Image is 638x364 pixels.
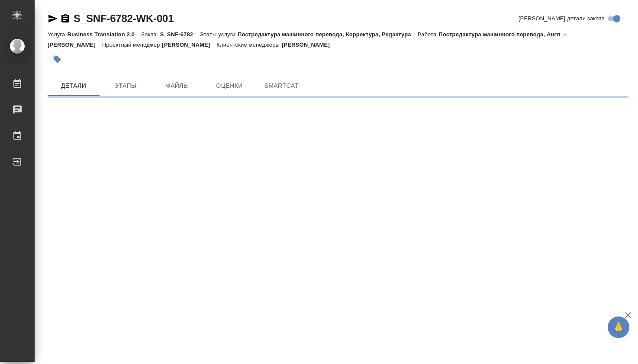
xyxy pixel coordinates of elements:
p: [PERSON_NAME] [282,42,336,48]
p: [PERSON_NAME] [162,42,216,48]
span: 🙏 [611,318,626,336]
p: S_SNF-6782 [160,31,200,38]
p: Business Translation 2.0 [67,31,141,38]
span: Оценки [209,80,250,91]
p: Заказ: [141,31,160,38]
a: S_SNF-6782-WK-001 [74,13,174,24]
span: Этапы [105,80,146,91]
p: Этапы услуги [200,31,238,38]
p: Услуга [48,31,67,38]
p: Работа [418,31,439,38]
p: Постредактура машинного перевода, Корректура, Редактура [238,31,418,38]
span: [PERSON_NAME] детали заказа [519,14,605,23]
button: Добавить тэг [48,50,67,69]
p: Клиентские менеджеры [216,42,282,48]
span: Детали [53,80,94,91]
span: SmartCat [261,80,302,91]
button: Скопировать ссылку для ЯМессенджера [48,13,58,24]
button: Скопировать ссылку [60,13,71,24]
button: 🙏 [608,316,629,338]
span: Файлы [157,80,198,91]
p: Проектный менеджер [102,42,162,48]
